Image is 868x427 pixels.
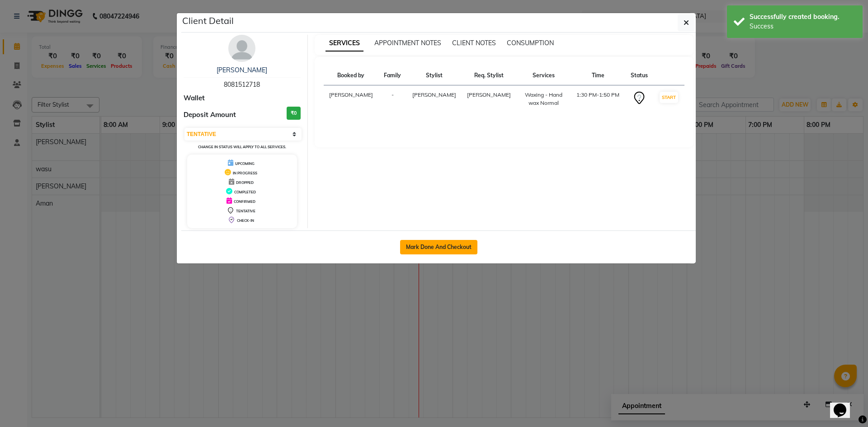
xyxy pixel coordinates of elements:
[625,66,653,85] th: Status
[400,240,477,254] button: Mark Done And Checkout
[184,110,236,120] span: Deposit Amount
[830,391,859,418] iframe: chat widget
[571,85,625,113] td: 1:30 PM-1:50 PM
[406,66,462,85] th: Stylist
[236,209,255,213] span: TENTATIVE
[378,85,406,113] td: -
[184,93,205,103] span: Wallet
[522,91,566,107] div: Waxing - Hand wax Normal
[324,85,379,113] td: [PERSON_NAME]
[452,39,496,47] span: CLIENT NOTES
[234,190,256,194] span: COMPLETED
[235,161,255,166] span: UPCOMING
[198,145,286,149] small: Change in status will apply to all services.
[750,12,856,22] div: Successfully created booking.
[237,218,254,223] span: CHECK-IN
[234,199,255,204] span: CONFIRMED
[233,171,257,175] span: IN PROGRESS
[324,66,379,85] th: Booked by
[325,35,363,52] span: SERVICES
[571,66,625,85] th: Time
[462,66,517,85] th: Req. Stylist
[374,39,441,47] span: APPOINTMENT NOTES
[660,92,678,103] button: START
[467,91,511,98] span: [PERSON_NAME]
[236,180,254,185] span: DROPPED
[516,66,571,85] th: Services
[224,80,260,89] span: 8081512718
[412,91,456,98] span: [PERSON_NAME]
[378,66,406,85] th: Family
[287,107,301,120] h3: ₹0
[228,35,255,62] img: avatar
[217,66,267,74] a: [PERSON_NAME]
[750,22,856,31] div: Success
[182,14,234,28] h5: Client Detail
[507,39,554,47] span: CONSUMPTION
